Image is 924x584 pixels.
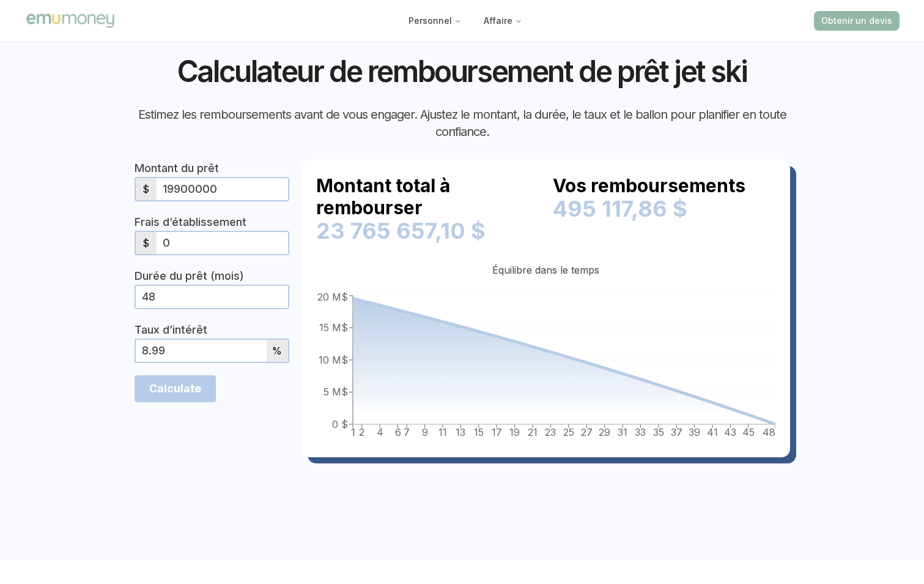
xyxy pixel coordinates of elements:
[316,174,450,219] font: Montant total à rembourser
[316,263,775,277] p: Équilibre dans le temps
[136,286,288,308] input: 0
[763,426,775,438] tspan: 48
[135,214,289,231] div: Frais d’établissement
[421,426,427,438] tspan: 9
[528,426,538,438] tspan: 21
[135,106,790,140] h3: Estimez les remboursements avant de vous engager. Ajustez le montant, la durée, le taux et le bal...
[394,426,401,438] tspan: 6
[376,426,383,438] tspan: 4
[635,426,646,438] tspan: 33
[399,10,471,32] button: Personnel
[135,375,216,402] input: Calculate
[332,417,348,430] tspan: 0 $
[814,11,900,31] button: Obtenir un devis
[670,426,682,438] tspan: 37
[177,57,747,86] h2: Calculateur de remboursement de prêt jet ski
[707,426,718,438] tspan: 41
[724,426,736,438] tspan: 43
[135,160,289,177] div: Montant du prêt
[24,12,116,29] img: Argent de l’émeu
[408,15,452,27] font: Personnel
[580,426,592,438] tspan: 27
[599,426,610,438] tspan: 29
[689,426,700,438] tspan: 39
[317,290,348,302] tspan: 20 M$
[323,386,348,398] tspan: 5 M$
[350,426,355,438] tspan: 1
[157,232,288,254] input: 0
[359,426,364,438] tspan: 2
[438,426,447,438] tspan: 11
[136,232,157,254] div: $
[136,178,157,200] div: $
[618,426,627,438] tspan: 31
[474,10,532,32] button: Affaire
[316,219,539,243] div: 23 765 657,10 $
[135,268,289,285] div: Durée du prêt (mois)
[267,340,287,362] div: %
[473,426,483,438] tspan: 15
[553,197,775,221] div: 495 117,86 $
[545,426,556,438] tspan: 23
[509,426,520,438] tspan: 19
[136,340,267,362] input: 0
[157,178,288,200] input: 0
[491,426,501,438] tspan: 17
[135,321,289,339] div: Taux d’intérêt
[652,426,663,438] tspan: 35
[484,15,512,27] font: Affaire
[319,353,348,365] tspan: 10 M$
[553,174,745,197] font: Vos remboursements
[456,426,465,438] tspan: 13
[742,426,754,438] tspan: 45
[563,426,574,438] tspan: 25
[319,321,348,334] tspan: 15 M$
[404,426,410,438] tspan: 7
